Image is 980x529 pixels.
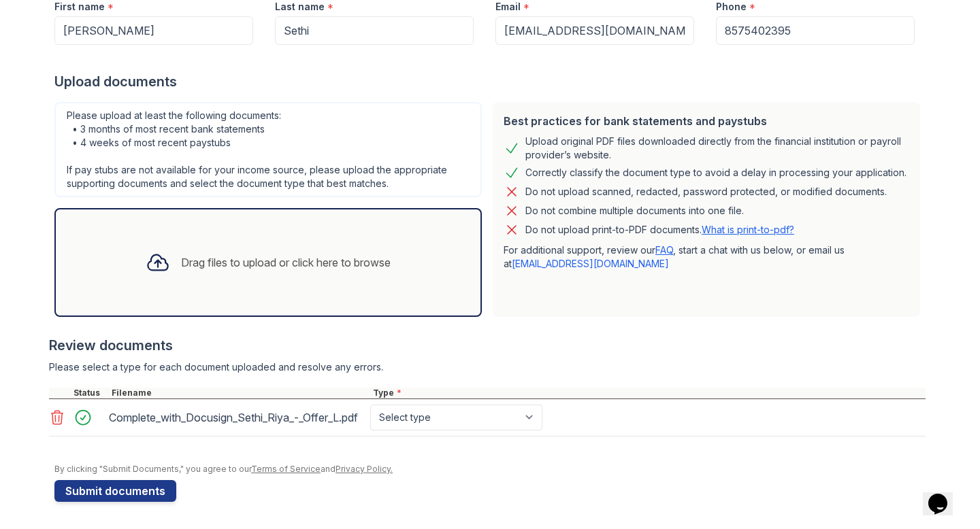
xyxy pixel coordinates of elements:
[181,254,391,271] div: Drag files to upload or click here to browse
[702,224,794,235] a: What is print-to-pdf?
[54,464,926,475] div: By clicking "Submit Documents," you agree to our and
[525,203,744,219] div: Do not combine multiple documents into one file.
[923,475,966,515] iframe: chat widget
[525,223,794,237] p: Do not upload print-to-PDF documents.
[54,72,926,91] div: Upload documents
[54,102,482,197] div: Please upload at least the following documents: • 3 months of most recent bank statements • 4 wee...
[370,388,926,398] div: Type
[655,244,673,256] a: FAQ
[336,464,393,474] a: Privacy Policy.
[504,243,909,271] p: For additional support, review our , start a chat with us below, or email us at
[504,113,909,129] div: Best practices for bank statements and paystubs
[525,184,887,200] div: Do not upload scanned, redacted, password protected, or modified documents.
[525,135,909,162] div: Upload original PDF files downloaded directly from the financial institution or payroll provider’...
[49,360,926,374] div: Please select a type for each document uploaded and resolve any errors.
[525,165,906,181] div: Correctly classify the document type to avoid a delay in processing your application.
[71,388,109,398] div: Status
[49,336,926,355] div: Review documents
[109,407,365,428] div: Complete_with_Docusign_Sethi_Riya_-_Offer_L.pdf
[109,388,370,398] div: Filename
[54,480,176,502] button: Submit documents
[512,258,669,269] a: [EMAIL_ADDRESS][DOMAIN_NAME]
[251,464,321,474] a: Terms of Service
